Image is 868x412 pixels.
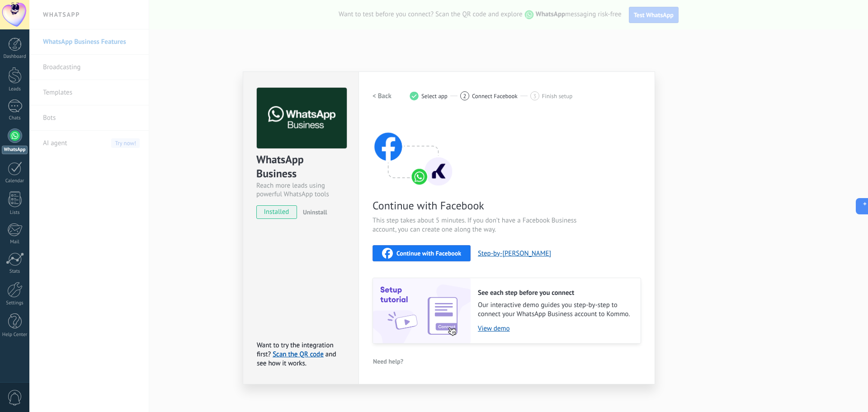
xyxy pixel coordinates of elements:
[257,88,347,149] img: logo_main.png
[478,324,632,333] a: View demo
[478,289,632,297] h2: See each step before you connect
[478,249,551,258] button: Step-by-[PERSON_NAME]
[273,350,324,359] a: Scan the QR code
[373,216,588,234] span: This step takes about 5 minutes. If you don’t have a Facebook Business account, you can create on...
[373,88,392,104] button: < Back
[303,208,327,216] span: Uninstall
[2,269,28,275] div: Stats
[478,301,632,319] span: Our interactive demo guides you step-by-step to connect your WhatsApp Business account to Kommo.
[421,93,448,99] span: Select app
[2,300,28,306] div: Settings
[2,332,28,338] div: Help Center
[2,115,28,121] div: Chats
[373,115,454,187] img: connect with facebook
[472,93,518,99] span: Connect Facebook
[373,358,403,365] span: Need help?
[373,355,404,368] button: Need help?
[2,146,28,154] div: WhatsApp
[396,250,461,256] span: Continue with Facebook
[463,92,466,100] span: 2
[542,93,572,99] span: Finish setup
[373,245,471,261] button: Continue with Facebook
[2,86,28,92] div: Leads
[2,178,28,184] div: Calendar
[373,92,392,100] h2: < Back
[257,341,334,359] span: Want to try the integration first?
[373,199,588,213] span: Continue with Facebook
[533,92,536,100] span: 3
[2,239,28,245] div: Mail
[256,152,345,181] div: WhatsApp Business
[257,350,336,368] span: and see how it works.
[2,54,28,60] div: Dashboard
[257,205,297,219] span: installed
[256,181,345,199] div: Reach more leads using powerful WhatsApp tools
[299,205,327,219] button: Uninstall
[2,210,28,216] div: Lists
